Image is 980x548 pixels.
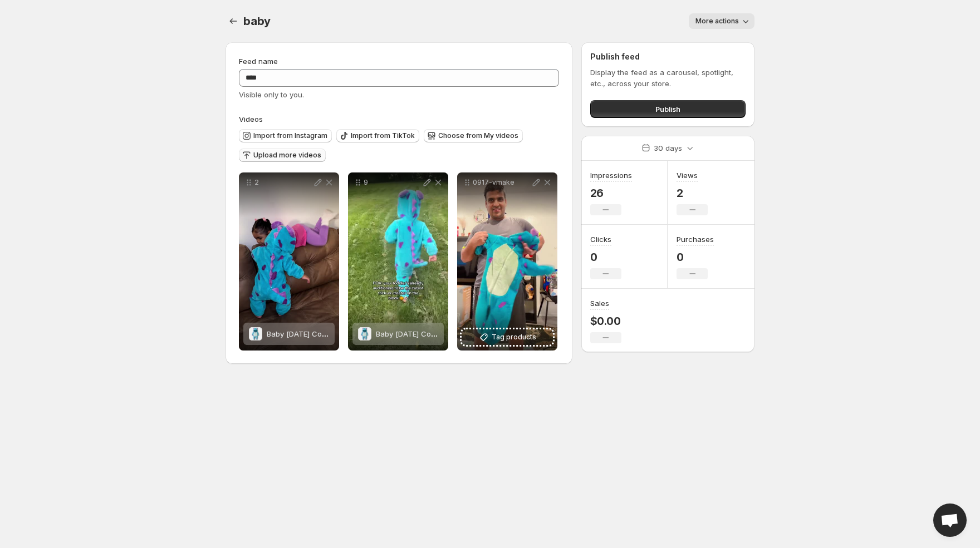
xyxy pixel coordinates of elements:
button: Upload more videos [239,149,326,162]
h3: Clicks [590,234,611,245]
p: 0917-vmake [473,178,531,187]
p: 2 [254,178,312,187]
button: Publish [590,100,746,118]
span: Import from Instagram [253,131,327,140]
span: Tag products [492,332,536,343]
h3: Impressions [590,170,632,181]
span: Feed name [239,57,278,66]
div: 9Baby Halloween CostumeBaby [DATE] Costume [348,172,448,350]
button: More actions [689,13,754,29]
div: Open chat [933,503,967,537]
p: 30 days [654,142,682,154]
p: 0 [590,250,621,264]
span: Baby [DATE] Costume [376,329,452,338]
span: Upload more videos [253,151,321,160]
p: $0.00 [590,314,621,328]
p: 26 [590,186,632,200]
button: Tag products [462,329,553,345]
button: Import from TikTok [336,129,419,142]
div: 0917-vmakeTag products [457,172,557,350]
button: Import from Instagram [239,129,332,142]
button: Settings [226,13,241,29]
div: 2Baby Halloween CostumeBaby [DATE] Costume [239,172,339,350]
h2: Publish feed [590,51,746,62]
span: Visible only to you. [239,90,304,99]
span: Import from TikTok [351,131,415,140]
p: 0 [677,250,714,264]
button: Choose from My videos [424,129,523,142]
span: More actions [695,17,739,26]
p: 9 [364,178,422,187]
span: Baby [DATE] Costume [267,329,343,338]
img: Baby Halloween Costume [249,327,262,340]
h3: Views [677,170,698,181]
span: Choose from My videos [438,131,518,140]
p: Display the feed as a carousel, spotlight, etc., across your store. [590,67,746,89]
h3: Sales [590,298,609,309]
span: baby [243,14,271,28]
p: 2 [677,186,708,200]
span: Publish [655,103,680,115]
img: Baby Halloween Costume [358,327,371,340]
span: Videos [239,115,263,124]
h3: Purchases [677,234,714,245]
